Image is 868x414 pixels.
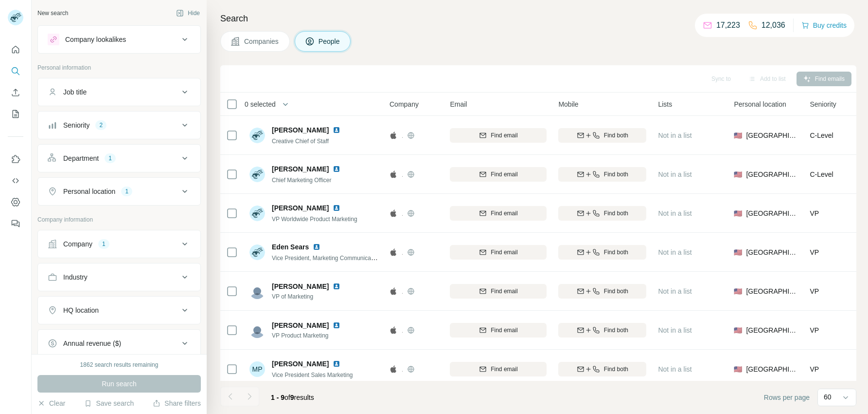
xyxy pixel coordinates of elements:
[734,286,742,296] span: 🇺🇸
[450,206,547,221] button: Find email
[746,286,798,296] span: [GEOGRAPHIC_DATA]
[810,99,836,109] span: Seniority
[734,99,786,109] span: Personal location
[272,331,352,340] span: VP Product Marketing
[604,248,628,257] span: Find both
[63,120,89,130] div: Seniority
[658,287,691,295] span: Not in a list
[450,323,547,338] button: Find email
[272,177,332,184] span: Chief Marketing Officer
[8,41,23,58] button: Quick start
[63,239,92,249] div: Company
[810,132,833,139] span: C-Level
[491,326,517,335] span: Find email
[450,128,547,143] button: Find email
[746,131,798,140] span: [GEOGRAPHIC_DATA]
[38,80,200,104] button: Job title
[63,339,121,348] div: Annual revenue ($)
[450,362,547,376] button: Find email
[220,12,856,25] h4: Search
[272,372,353,378] span: Vice President Sales Marketing
[249,128,265,143] img: Avatar
[333,360,340,368] img: LinkedIn logo
[658,132,691,139] span: Not in a list
[37,63,201,72] p: Personal information
[824,392,832,402] p: 60
[810,209,819,217] span: VP
[63,272,88,282] div: Industry
[558,167,646,182] button: Find both
[63,187,115,196] div: Personal location
[313,243,320,251] img: LinkedIn logo
[63,87,87,97] div: Job title
[80,360,159,369] div: 1862 search results remaining
[333,204,340,212] img: LinkedIn logo
[38,28,200,51] button: Company lookalikes
[284,394,290,401] span: of
[558,323,646,338] button: Find both
[38,180,200,203] button: Personal location1
[38,265,200,289] button: Industry
[37,215,201,224] p: Company information
[272,216,357,223] span: VP Worldwide Product Marketing
[558,206,646,221] button: Find both
[37,398,65,408] button: Clear
[272,254,383,262] span: Vice President, Marketing Communications
[84,398,134,408] button: Save search
[8,193,23,211] button: Dashboard
[249,322,265,338] img: Avatar
[390,365,397,373] img: Logo of Apple
[8,62,23,80] button: Search
[746,364,798,374] span: [GEOGRAPHIC_DATA]
[245,99,276,109] span: 0 selected
[333,321,340,329] img: LinkedIn logo
[491,248,517,257] span: Find email
[105,154,116,163] div: 1
[810,326,819,334] span: VP
[290,394,294,401] span: 9
[658,99,672,109] span: Lists
[746,208,798,218] span: [GEOGRAPHIC_DATA]
[604,131,628,140] span: Find both
[746,325,798,335] span: [GEOGRAPHIC_DATA]
[249,167,265,182] img: Avatar
[764,393,810,402] span: Rows per page
[272,242,309,252] span: Eden Sears
[491,131,517,140] span: Find email
[390,326,397,334] img: Logo of Apple
[658,209,691,217] span: Not in a list
[333,165,340,173] img: LinkedIn logo
[63,305,99,315] div: HQ location
[810,365,819,373] span: VP
[249,206,265,221] img: Avatar
[658,365,691,373] span: Not in a list
[604,326,628,335] span: Find both
[65,35,126,44] div: Company lookalikes
[249,283,265,299] img: Avatar
[716,19,740,31] p: 17,223
[450,245,547,260] button: Find email
[734,325,742,335] span: 🇺🇸
[38,332,200,355] button: Annual revenue ($)
[491,365,517,374] span: Find email
[558,99,578,109] span: Mobile
[390,170,397,178] img: Logo of Apple
[558,284,646,299] button: Find both
[8,84,23,101] button: Enrich CSV
[491,209,517,218] span: Find email
[558,128,646,143] button: Find both
[558,245,646,260] button: Find both
[319,37,341,46] span: People
[271,394,284,401] span: 1 - 9
[762,19,785,31] p: 12,036
[38,232,200,256] button: Company1
[8,172,23,189] button: Use Surfe API
[491,170,517,179] span: Find email
[272,164,329,174] span: [PERSON_NAME]
[658,170,691,178] span: Not in a list
[810,248,819,256] span: VP
[272,203,329,213] span: [PERSON_NAME]
[558,362,646,376] button: Find both
[271,394,314,401] span: results
[121,187,132,196] div: 1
